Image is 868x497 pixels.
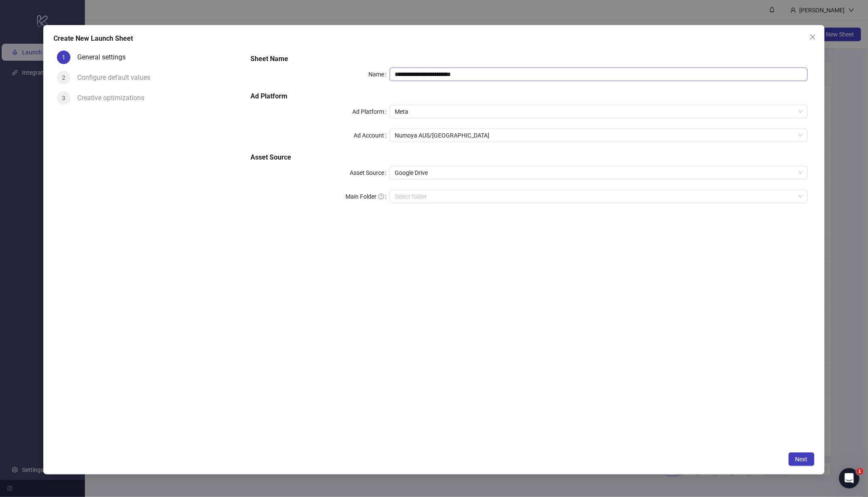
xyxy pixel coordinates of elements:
iframe: Intercom live chat [839,468,860,489]
label: Asset Source [350,166,390,180]
label: Ad Account [354,129,390,142]
div: Creative optimizations [77,91,151,105]
span: 1 [62,54,65,61]
h5: Asset Source [250,152,807,163]
span: 3 [62,95,65,101]
span: Google Drive [395,166,802,179]
label: Ad Platform [352,105,390,118]
span: Meta [395,105,802,118]
div: Create New Launch Sheet [53,34,815,44]
label: Main Folder [346,190,390,203]
span: close [809,34,816,40]
input: Name [390,67,807,81]
h5: Sheet Name [250,54,807,64]
span: question-circle [378,194,384,199]
div: General settings [77,51,132,64]
button: Next [789,452,815,466]
div: Configure default values [77,71,157,84]
button: Close [806,30,820,44]
span: Numoya AUS/NZ [395,129,802,142]
span: 2 [62,74,65,81]
span: Next [795,456,808,463]
span: 1 [857,468,863,475]
label: Name [368,67,390,81]
h5: Ad Platform [250,91,807,101]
